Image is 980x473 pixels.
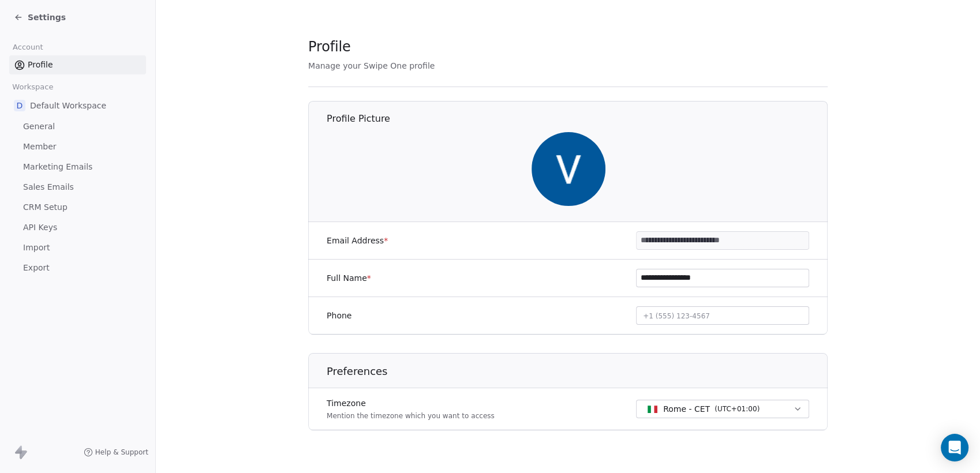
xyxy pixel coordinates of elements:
span: Manage your Swipe One profile [308,61,435,70]
button: +1 (555) 123-4567 [636,306,809,325]
h1: Preferences [327,365,828,378]
a: Import [9,238,146,257]
span: Profile [308,38,351,55]
label: Email Address [327,235,388,246]
label: Phone [327,310,351,321]
a: Help & Support [84,448,148,457]
button: Rome - CET(UTC+01:00) [636,400,809,418]
span: Sales Emails [23,181,74,193]
img: gEN4dPvMhzDc4pK65yaCBusCX8UQisNJFHVfUdmWgiI [532,132,605,206]
span: Account [8,39,48,56]
a: Settings [14,12,66,23]
a: Profile [9,55,146,74]
span: General [23,121,55,133]
h1: Profile Picture [327,112,828,125]
a: General [9,117,146,136]
label: Full Name [327,272,371,284]
span: Help & Support [95,448,148,457]
span: Settings [28,12,66,23]
span: CRM Setup [23,201,68,213]
span: ( UTC+01:00 ) [715,404,760,414]
span: +1 (555) 123-4567 [643,312,710,320]
a: Export [9,258,146,277]
div: Open Intercom Messenger [941,434,968,461]
span: Import [23,242,50,254]
p: Mention the timezone which you want to access [327,411,495,421]
label: Timezone [327,397,495,409]
span: Workspace [8,78,58,96]
span: Rome - CET [663,403,710,415]
span: D [14,100,25,111]
span: Default Workspace [30,100,106,111]
a: CRM Setup [9,198,146,217]
span: Member [23,141,57,153]
a: Sales Emails [9,178,146,197]
a: Member [9,137,146,156]
span: Profile [28,59,53,71]
a: API Keys [9,218,146,237]
span: API Keys [23,222,57,234]
span: Export [23,262,50,274]
a: Marketing Emails [9,157,146,177]
span: Marketing Emails [23,161,92,173]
